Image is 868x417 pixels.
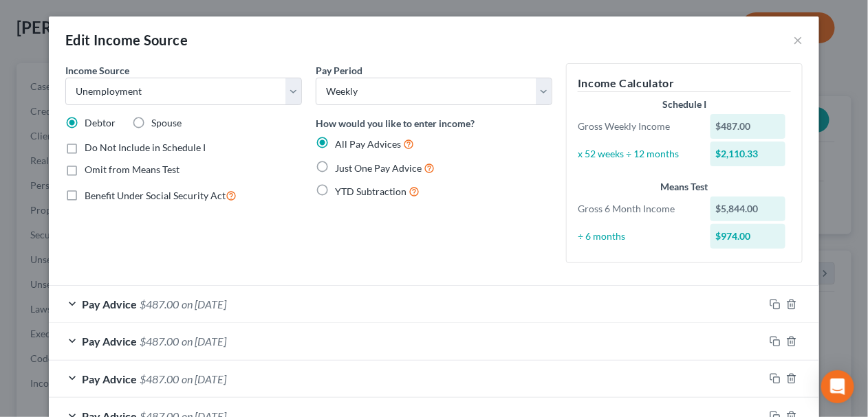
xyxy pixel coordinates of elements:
[578,180,791,194] div: Means Test
[82,372,137,385] span: Pay Advice
[335,185,406,197] span: YTD Subtraction
[182,297,226,311] span: on [DATE]
[182,335,226,348] span: on [DATE]
[335,162,422,174] span: Just One Pay Advice
[578,75,791,92] h5: Income Calculator
[85,117,116,128] span: Debtor
[140,372,179,385] span: $487.00
[140,297,179,311] span: $487.00
[151,117,182,128] span: Spouse
[316,63,362,78] label: Pay Period
[571,229,704,243] div: ÷ 6 months
[85,142,206,153] span: Do Not Include in Schedule I
[65,30,188,49] div: Edit Income Source
[710,224,786,249] div: $974.00
[85,164,180,175] span: Omit from Means Test
[316,116,475,131] label: How would you like to enter income?
[710,114,786,139] div: $487.00
[82,335,137,348] span: Pay Advice
[140,335,179,348] span: $487.00
[65,65,129,76] span: Income Source
[821,370,854,403] div: Open Intercom Messenger
[182,372,226,385] span: on [DATE]
[710,196,786,221] div: $5,844.00
[82,297,137,311] span: Pay Advice
[335,138,401,150] span: All Pay Advices
[793,32,803,48] button: ×
[710,142,786,166] div: $2,110.33
[571,202,704,216] div: Gross 6 Month Income
[571,120,704,133] div: Gross Weekly Income
[578,98,791,111] div: Schedule I
[85,190,226,201] span: Benefit Under Social Security Act
[571,147,704,161] div: x 52 weeks ÷ 12 months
